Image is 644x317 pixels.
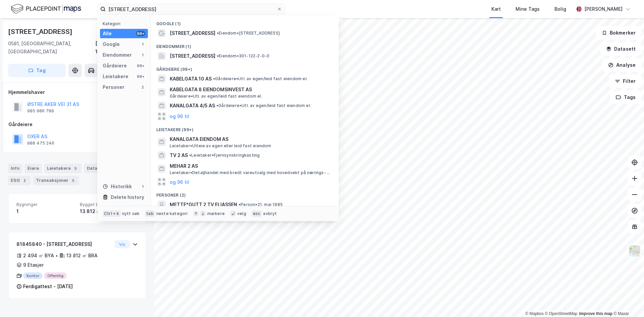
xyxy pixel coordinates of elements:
[8,176,31,185] div: ESG
[27,141,54,146] div: 988 475 246
[103,40,120,48] div: Google
[8,26,74,37] div: [STREET_ADDRESS]
[16,240,112,248] div: 81845840 - [STREET_ADDRESS]
[33,176,79,185] div: Transaksjoner
[103,21,148,26] div: Kategori
[170,102,215,110] span: KANALGATA 4/5 AS
[216,103,311,108] span: Gårdeiere • Utl. av egen/leid fast eiendom el.
[27,108,54,114] div: 985 986 789
[170,52,215,60] span: [STREET_ADDRESS]
[151,187,339,199] div: Personer (2)
[516,5,540,13] div: Mine Tags
[213,76,308,82] span: Gårdeiere • Utl. av egen/leid fast eiendom el.
[170,162,331,170] span: MEHAR 2 AS
[140,52,145,58] div: 1
[136,63,145,68] div: 99+
[11,3,81,15] img: logo.f888ab2527a4732fd821a326f86c7f29.svg
[151,16,339,28] div: Google (1)
[23,252,54,260] div: 2 494 ㎡ BYA
[217,31,280,36] span: Eiendom • [STREET_ADDRESS]
[628,245,641,257] img: Z
[115,240,130,248] button: Vis
[610,285,644,317] iframe: Chat Widget
[207,211,225,216] div: markere
[554,5,566,13] div: Bolig
[170,178,189,186] button: og 96 til
[491,5,501,13] div: Kart
[609,74,641,88] button: Filter
[8,40,95,56] div: 0581, [GEOGRAPHIC_DATA], [GEOGRAPHIC_DATA]
[55,253,58,258] div: •
[216,103,218,108] span: •
[189,153,260,158] span: Leietaker • Fjernsynskringkasting
[103,210,121,217] div: Ctrl + k
[103,83,124,91] div: Personer
[213,76,215,81] span: •
[103,62,127,70] div: Gårdeiere
[140,42,145,47] div: 1
[610,91,641,104] button: Tags
[140,184,145,189] div: 1
[151,122,339,134] div: Leietakere (99+)
[151,61,339,73] div: Gårdeiere (99+)
[66,252,98,260] div: 13 812 ㎡ BRA
[579,311,612,316] a: Improve this map
[545,311,578,316] a: OpenStreetMap
[103,30,112,38] div: Alle
[584,5,623,13] div: [PERSON_NAME]
[238,202,240,207] span: •
[170,94,262,99] span: Gårdeiere • Utl. av egen/leid fast eiendom el.
[70,177,76,184] div: 5
[72,165,79,172] div: 5
[84,164,117,173] div: Datasett
[189,153,191,158] span: •
[170,151,188,159] span: TV 2 AS
[217,53,219,58] span: •
[122,211,140,216] div: nytt søk
[8,64,66,77] button: Tag
[136,31,145,36] div: 99+
[140,85,145,90] div: 2
[596,26,641,40] button: Bokmerker
[217,31,219,36] span: •
[600,42,641,56] button: Datasett
[16,207,74,215] div: 1
[170,143,271,149] span: Leietaker • Utleie av egen eller leid fast eiendom
[111,193,144,201] div: Delete history
[106,4,277,14] input: Søk på adresse, matrikkel, gårdeiere, leietakere eller personer
[8,88,146,96] div: Hjemmelshaver
[170,170,332,175] span: Leietaker • Detaljhandel med bredt vareutvalg med hovedvekt på nærings- og nytelsesmidler
[145,210,155,217] div: tab
[170,75,212,83] span: KABELGATA 10 AS
[151,39,339,51] div: Eiendommer (1)
[238,202,283,207] span: Person • 21. mai 1985
[252,210,262,217] div: esc
[170,86,331,94] span: KABELGATA 8 EIENDOMSINVEST AS
[103,51,132,59] div: Eiendommer
[136,74,145,79] div: 99+
[80,202,138,207] span: Bygget bygningsområde
[80,207,138,215] div: 13 812 ㎡
[23,282,73,290] div: Ferdigattest - [DATE]
[95,40,146,56] div: [GEOGRAPHIC_DATA], 122/2
[170,29,215,37] span: [STREET_ADDRESS]
[156,211,188,216] div: neste kategori
[23,261,44,269] div: 9 Etasjer
[44,164,82,173] div: Leietakere
[103,72,128,81] div: Leietakere
[21,177,28,184] div: 2
[8,120,146,128] div: Gårdeiere
[170,135,331,143] span: KANALGATA EIENDOM AS
[237,211,246,216] div: velg
[170,112,189,120] button: og 96 til
[25,164,42,173] div: Eiere
[103,182,132,191] div: Historikk
[8,164,22,173] div: Info
[525,311,544,316] a: Mapbox
[170,201,237,209] span: METTE*GUTT 2 TV ELIASSEN
[602,58,641,72] button: Analyse
[263,211,277,216] div: avbryt
[217,53,269,59] span: Eiendom • 301-122-2-0-0
[16,202,74,207] span: Bygninger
